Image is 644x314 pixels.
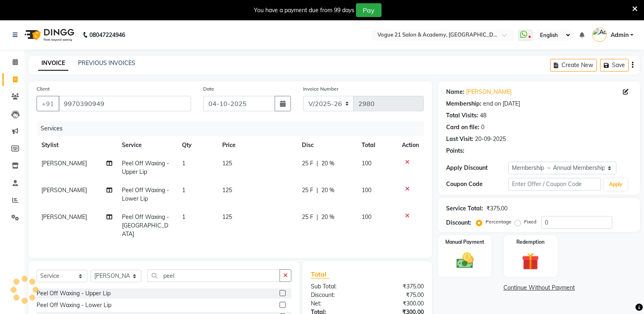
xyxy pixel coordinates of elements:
img: _gift.svg [516,251,544,272]
span: | [317,186,318,195]
div: Apply Discount [446,164,508,172]
span: 25 F [302,213,313,221]
th: Disc [297,136,357,154]
b: 08047224946 [89,24,125,46]
span: 20 % [321,213,334,221]
span: 100 [362,160,371,167]
label: Redemption [516,238,544,246]
a: Continue Without Payment [440,284,638,292]
div: ₹300.00 [367,299,430,308]
div: Services [37,121,430,136]
div: 48 [480,111,486,120]
span: 125 [222,186,232,194]
input: Search by Name/Mobile/Email/Code [59,96,191,111]
button: Save [600,59,629,71]
input: Search or Scan [147,269,280,282]
span: 25 F [302,186,313,195]
th: Total [357,136,397,154]
button: +91 [37,96,59,111]
div: Net: [305,299,367,308]
div: ₹375.00 [486,204,507,213]
img: Admin [592,28,607,42]
div: Discount: [446,219,471,227]
a: PREVIOUS INVOICES [78,59,135,67]
label: Fixed [524,218,536,225]
span: 100 [362,186,371,194]
div: You have a payment due from 99 days [254,6,354,15]
span: 125 [222,160,232,167]
span: | [317,213,318,221]
label: Manual Payment [445,238,484,246]
div: Service Total: [446,204,483,213]
div: ₹75.00 [367,291,430,299]
div: Membership: [446,100,481,108]
a: [PERSON_NAME] [466,88,512,96]
div: Last Visit: [446,135,473,143]
span: [PERSON_NAME] [41,186,87,194]
div: Peel Off Waxing - Lower Lip [37,301,111,310]
span: 125 [222,213,232,221]
label: Date [203,85,214,93]
span: Peel Off Waxing - Upper Lip [122,160,169,175]
th: Service [117,136,177,154]
span: 1 [182,186,185,194]
span: 20 % [321,159,334,168]
span: 25 F [302,159,313,168]
button: Pay [356,3,382,17]
div: 0 [481,123,484,132]
button: Create New [550,59,597,71]
label: Percentage [486,218,512,225]
label: Client [37,85,50,93]
div: ₹375.00 [367,282,430,291]
div: end on [DATE] [483,100,520,108]
img: logo [21,24,76,46]
span: Total [311,270,330,279]
div: 20-09-2025 [475,135,506,143]
label: Invoice Number [303,85,338,93]
span: Peel Off Waxing - [GEOGRAPHIC_DATA] [122,213,169,238]
span: 20 % [321,186,334,195]
span: [PERSON_NAME] [41,160,87,167]
div: Peel Off Waxing - Upper Lip [37,289,111,298]
div: Points: [446,147,464,155]
span: [PERSON_NAME] [41,213,87,221]
div: Name: [446,88,464,96]
th: Stylist [37,136,117,154]
th: Action [397,136,424,154]
a: INVOICE [38,56,68,71]
th: Qty [177,136,217,154]
span: 1 [182,160,185,167]
div: Card on file: [446,123,479,132]
th: Price [217,136,297,154]
div: Coupon Code [446,180,508,188]
span: | [317,159,318,168]
input: Enter Offer / Coupon Code [508,178,601,191]
span: 100 [362,213,371,221]
span: 1 [182,213,185,221]
span: Peel Off Waxing - Lower Lip [122,186,169,202]
div: Total Visits: [446,111,478,120]
div: Sub Total: [305,282,367,291]
button: Apply [604,178,627,191]
span: Admin [611,31,629,39]
img: _cash.svg [451,251,479,271]
div: Discount: [305,291,367,299]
